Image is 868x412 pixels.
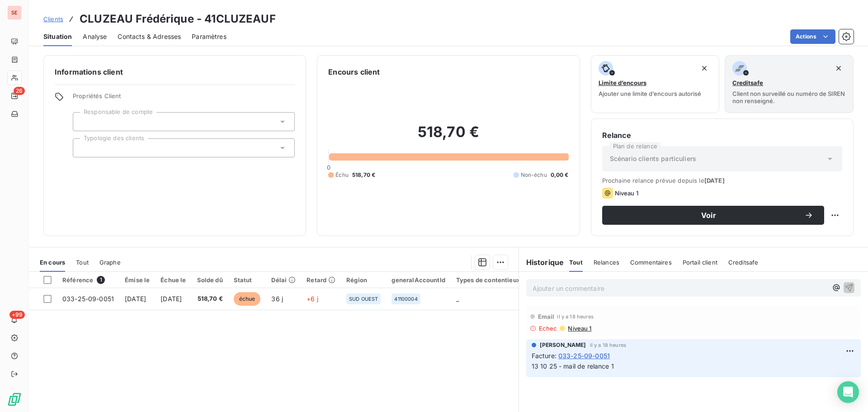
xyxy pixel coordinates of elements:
[99,259,121,266] span: Graphe
[725,55,854,113] button: CreditsafeClient non surveillé ou numéro de SIREN non renseigné.
[160,295,182,303] span: [DATE]
[539,325,557,332] span: Echec
[521,171,547,179] span: Non-échu
[392,276,445,284] div: generalAccountId
[271,276,296,284] div: Délai
[43,32,72,41] span: Situation
[456,276,520,284] div: Types de contentieux
[599,90,701,97] span: Ajouter une limite d’encours autorisé
[610,154,696,163] span: Scénario clients particuliers
[613,212,804,219] span: Voir
[80,118,88,126] input: Ajouter une valeur
[349,296,378,302] span: SUD OUEST
[80,11,276,27] h3: CLUZEAU Frédérique - 41CLUZEAUF
[456,295,459,303] span: _
[197,276,223,284] div: Solde dû
[732,79,763,86] span: Creditsafe
[9,311,25,319] span: +99
[630,259,672,266] span: Commentaires
[683,259,717,266] span: Portail client
[97,276,105,284] span: 1
[43,14,63,24] a: Clients
[732,90,846,104] span: Client non surveillé ou numéro de SIREN non renseigné.
[602,130,842,141] h6: Relance
[328,66,380,77] h6: Encours client
[558,351,610,360] span: 033-25-09-0051
[307,276,335,284] div: Retard
[55,66,295,77] h6: Informations client
[76,259,89,266] span: Tout
[328,123,568,150] h2: 518,70 €
[192,32,226,41] span: Paramètres
[327,164,330,171] span: 0
[790,29,835,44] button: Actions
[394,296,417,302] span: 41100004
[43,15,63,23] span: Clients
[602,177,842,184] span: Prochaine relance prévue depuis le
[73,92,295,105] span: Propriétés Client
[538,313,555,320] span: Email
[569,259,583,266] span: Tout
[40,259,65,266] span: En cours
[591,55,720,113] button: Limite d’encoursAjouter une limite d’encours autorisé
[728,259,759,266] span: Creditsafe
[335,171,349,179] span: Échu
[80,144,88,152] input: Ajouter une valeur
[14,87,25,95] span: 26
[837,381,859,403] div: Open Intercom Messenger
[346,276,381,284] div: Région
[234,292,261,306] span: échue
[234,276,261,284] div: Statut
[704,177,725,184] span: [DATE]
[125,276,150,284] div: Émise le
[532,362,614,370] span: 13 10 25 - mail de relance 1
[307,295,318,303] span: +6 j
[594,259,619,266] span: Relances
[271,295,283,303] span: 36 j
[567,325,591,332] span: Niveau 1
[62,295,114,303] span: 033-25-09-0051
[557,314,593,319] span: il y a 18 heures
[7,5,22,20] div: SE
[602,206,824,225] button: Voir
[590,342,626,348] span: il y a 18 heures
[160,276,186,284] div: Échue le
[352,171,375,179] span: 518,70 €
[551,171,569,179] span: 0,00 €
[599,79,646,86] span: Limite d’encours
[615,189,638,197] span: Niveau 1
[125,295,146,303] span: [DATE]
[540,341,586,349] span: [PERSON_NAME]
[118,32,181,41] span: Contacts & Adresses
[532,351,557,360] span: Facture :
[83,32,107,41] span: Analyse
[7,392,22,407] img: Logo LeanPay
[519,257,564,268] h6: Historique
[197,294,223,303] span: 518,70 €
[62,276,114,284] div: Référence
